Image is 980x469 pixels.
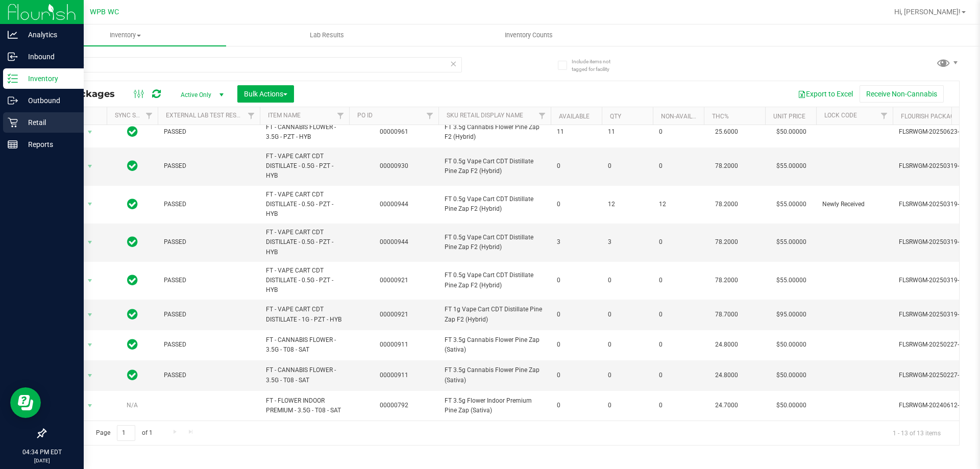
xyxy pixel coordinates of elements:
[885,425,949,440] span: 1 - 13 of 13 items
[608,200,647,209] span: 12
[608,401,647,410] span: 0
[141,107,158,125] a: Filter
[559,113,590,120] a: Available
[266,266,343,295] span: FT - VAPE CART CDT DISTILLATE - 0.5G - PZT - HYB
[164,310,254,319] span: PASSED
[5,457,79,464] p: [DATE]
[445,365,545,385] span: FT 3.5g Cannabis Flower Pine Zap (Sativa)
[710,235,743,250] span: 78.2000
[445,194,545,214] span: FT 0.5g Vape Cart CDT Distillate Pine Zap F2 (Hybrid)
[84,197,96,211] span: select
[87,425,161,441] span: Page of 1
[659,340,698,350] span: 0
[84,338,96,352] span: select
[84,308,96,322] span: select
[557,127,596,137] span: 11
[659,401,698,410] span: 0
[380,277,408,284] a: 00000921
[117,425,135,441] input: 1
[380,341,408,348] a: 00000911
[445,157,545,176] span: FT 0.5g Vape Cart CDT Distillate Pine Zap F2 (Hybrid)
[447,112,523,119] a: Sku Retail Display Name
[876,107,893,125] a: Filter
[244,90,287,98] span: Bulk Actions
[710,368,743,383] span: 24.8000
[771,125,812,139] span: $50.00000
[266,396,343,415] span: FT - FLOWER INDOOR PREMIUM - 3.5G - T08 - SAT
[771,159,812,174] span: $55.00000
[18,94,79,107] p: Outbound
[771,398,812,413] span: $50.00000
[450,57,457,70] span: Clear
[557,310,596,319] span: 0
[24,24,226,46] a: Inventory
[771,235,812,250] span: $55.00000
[710,273,743,288] span: 78.2000
[24,31,226,40] span: Inventory
[445,305,545,324] span: FT 1g Vape Cart CDT Distillate Pine Zap F2 (Hybrid)
[127,273,138,287] span: In Sync
[266,152,343,181] span: FT - VAPE CART CDT DISTILLATE - 0.5G - PZT - HYB
[659,161,698,171] span: 0
[608,340,647,350] span: 0
[557,371,596,380] span: 0
[18,51,79,63] p: Inbound
[268,112,301,119] a: Item Name
[557,161,596,171] span: 0
[771,307,812,322] span: $95.00000
[771,337,812,352] span: $50.00000
[534,107,551,125] a: Filter
[557,401,596,410] span: 0
[332,107,349,125] a: Filter
[84,125,96,139] span: select
[608,161,647,171] span: 0
[266,122,343,142] span: FT - CANNABIS FLOWER - 3.5G - PZT - HYB
[445,270,545,290] span: FT 0.5g Vape Cart CDT Distillate Pine Zap F2 (Hybrid)
[266,335,343,355] span: FT - CANNABIS FLOWER - 3.5G - T08 - SAT
[710,125,743,139] span: 25.6000
[53,88,125,100] span: All Packages
[380,238,408,245] a: 00000944
[771,368,812,383] span: $50.00000
[164,340,254,350] span: PASSED
[164,371,254,380] span: PASSED
[84,235,96,250] span: select
[84,399,96,413] span: select
[773,113,805,120] a: Unit Price
[710,159,743,174] span: 78.2000
[557,237,596,247] span: 3
[296,31,358,40] span: Lab Results
[380,162,408,169] a: 00000930
[127,307,138,322] span: In Sync
[659,127,698,137] span: 0
[710,197,743,212] span: 78.2000
[771,273,812,288] span: $55.00000
[127,402,138,409] span: N/A
[127,159,138,173] span: In Sync
[266,228,343,257] span: FT - VAPE CART CDT DISTILLATE - 0.5G - PZT - HYB
[572,58,623,73] span: Include items not tagged for facility
[164,127,254,137] span: PASSED
[791,85,860,103] button: Export to Excel
[380,311,408,318] a: 00000921
[712,113,729,120] a: THC%
[557,340,596,350] span: 0
[237,85,294,103] button: Bulk Actions
[164,237,254,247] span: PASSED
[608,237,647,247] span: 3
[610,113,621,120] a: Qty
[84,274,96,288] span: select
[115,112,154,119] a: Sync Status
[266,305,343,324] span: FT - VAPE CART CDT DISTILLATE - 1G - PZT - HYB
[710,337,743,352] span: 24.8000
[428,24,629,46] a: Inventory Counts
[8,139,18,150] inline-svg: Reports
[8,117,18,128] inline-svg: Retail
[860,85,944,103] button: Receive Non-Cannabis
[266,190,343,219] span: FT - VAPE CART CDT DISTILLATE - 0.5G - PZT - HYB
[380,402,408,409] a: 00000792
[491,31,567,40] span: Inventory Counts
[608,127,647,137] span: 11
[8,95,18,106] inline-svg: Outbound
[164,276,254,285] span: PASSED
